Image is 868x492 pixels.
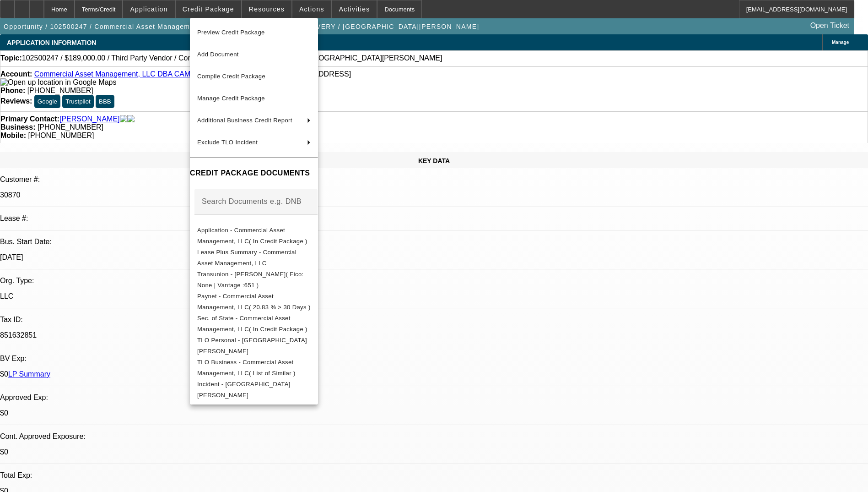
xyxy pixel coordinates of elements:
[190,247,318,269] button: Lease Plus Summary - Commercial Asset Management, LLC
[197,271,304,289] span: Transunion - [PERSON_NAME]( Fico: None | Vantage :651 )
[197,51,239,58] span: Add Document
[197,359,296,377] span: TLO Business - Commercial Asset Management, LLC( List of Similar )
[197,95,265,102] span: Manage Credit Package
[197,139,258,146] span: Exclude TLO Incident
[190,313,318,335] button: Sec. of State - Commercial Asset Management, LLC( In Credit Package )
[197,73,265,80] span: Compile Credit Package
[190,225,318,247] button: Application - Commercial Asset Management, LLC( In Credit Package )
[197,29,265,36] span: Preview Credit Package
[190,291,318,313] button: Paynet - Commercial Asset Management, LLC( 20.83 % > 30 Days )
[190,269,318,291] button: Transunion - Medina, Steven( Fico: None | Vantage :651 )
[190,335,318,357] button: TLO Personal - Medina, Steven
[190,168,318,179] h4: CREDIT PACKAGE DOCUMENTS
[197,381,291,399] span: Incident - [GEOGRAPHIC_DATA][PERSON_NAME]
[197,315,307,333] span: Sec. of State - Commercial Asset Management, LLC( In Credit Package )
[197,293,311,311] span: Paynet - Commercial Asset Management, LLC( 20.83 % > 30 Days )
[197,227,307,245] span: Application - Commercial Asset Management, LLC( In Credit Package )
[202,197,302,205] mat-label: Search Documents e.g. DNB
[197,249,297,267] span: Lease Plus Summary - Commercial Asset Management, LLC
[190,379,318,401] button: Incident - Medina, Steven
[197,337,307,355] span: TLO Personal - [GEOGRAPHIC_DATA][PERSON_NAME]
[190,357,318,379] button: TLO Business - Commercial Asset Management, LLC( List of Similar )
[197,117,292,124] span: Additional Business Credit Report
